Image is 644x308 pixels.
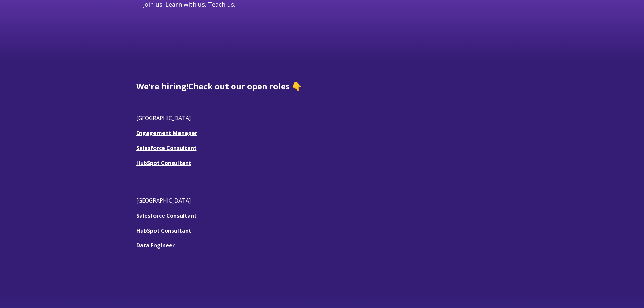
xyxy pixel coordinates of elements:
a: Data Engineer [136,242,175,249]
a: Salesforce Consultant [136,212,197,219]
a: Salesforce Consultant [136,144,197,152]
span: Check out our open roles 👇 [188,80,302,92]
span: We're hiring! [136,80,188,92]
span: [GEOGRAPHIC_DATA] [136,197,191,204]
span: Join us. Learn with us. Teach us. [143,0,235,8]
a: HubSpot Consultant [136,227,191,234]
a: Engagement Manager [136,129,197,137]
span: [GEOGRAPHIC_DATA] [136,114,191,122]
a: HubSpot Consultant [136,159,191,167]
